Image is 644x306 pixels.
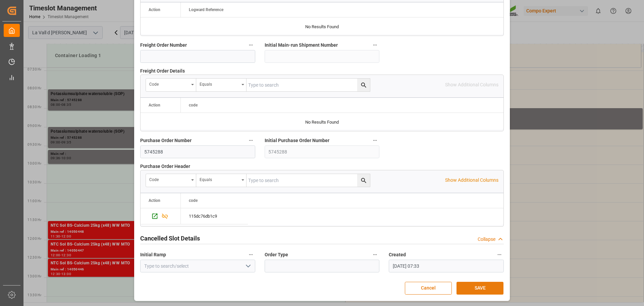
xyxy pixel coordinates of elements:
div: 115dc76db1c9 [181,208,248,224]
div: Press SPACE to select this row. [141,208,181,224]
span: Initial Purchase Order Number [265,137,329,144]
button: Initial Ramp [247,250,255,259]
div: Equals [200,80,239,87]
span: Purchase Order Header [140,163,190,170]
h2: Cancelled Slot Details [140,234,200,243]
button: search button [357,79,370,91]
button: Cancel [405,282,452,295]
div: Collapse [478,236,495,243]
div: Action [149,103,160,107]
div: Action [149,198,160,203]
div: Action [149,7,160,12]
span: Initial Main-run Shipment Number [265,42,338,49]
button: Purchase Order Number [247,136,255,145]
span: Logward Reference [189,7,223,12]
button: search button [357,174,370,187]
button: open menu [243,261,253,271]
input: Type to search [247,79,370,91]
p: Show Additional Columns [445,177,498,184]
input: Type to search [247,174,370,187]
button: open menu [146,79,196,91]
input: DD.MM.YYYY HH:MM [389,260,504,272]
button: open menu [196,79,247,91]
span: code [189,103,198,107]
div: code [149,175,189,183]
div: code [149,80,189,87]
button: Created [495,250,504,259]
span: code [189,198,198,203]
input: Type to search/select [140,260,255,272]
button: open menu [146,174,196,187]
button: SAVE [457,282,503,295]
div: Equals [200,175,239,183]
span: Created [389,251,406,258]
span: Order Type [265,251,288,258]
button: open menu [196,174,247,187]
span: Freight Order Details [140,68,185,75]
button: Initial Main-run Shipment Number [371,41,379,49]
span: Purchase Order Number [140,137,192,144]
button: Freight Order Number [247,41,255,49]
span: Initial Ramp [140,251,166,258]
span: Freight Order Number [140,42,187,49]
button: Initial Purchase Order Number [371,136,379,145]
div: Press SPACE to select this row. [181,208,248,224]
button: Order Type [371,250,379,259]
